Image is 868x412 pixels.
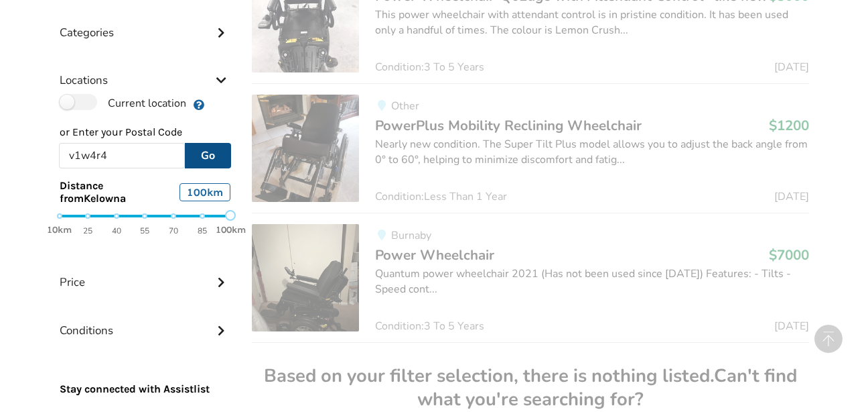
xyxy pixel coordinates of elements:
[263,364,798,412] h2: Based on your filter selection, there is nothing listed. Can't find what you're searching for?
[774,321,809,331] span: [DATE]
[252,95,359,202] img: mobility-powerplus mobility reclining wheelchair
[252,213,808,342] a: mobility-power wheelchair BurnabyPower Wheelchair$7000Quantum power wheelchair 2021 (Has not been...
[375,266,808,297] div: Quantum power wheelchair 2021 (Has not been used since [DATE]) Features: - Tilts - Speed cont...
[375,321,484,331] span: Condition: 3 To 5 Years
[169,223,178,239] span: 70
[375,7,808,38] div: This power wheelchair with attendant control is in pristine condition. It has been used only a ha...
[47,224,72,236] strong: 10km
[375,62,484,72] span: Condition: 3 To 5 Years
[59,143,186,168] input: Post Code
[774,191,809,202] span: [DATE]
[60,94,186,111] label: Current location
[375,246,494,264] span: Power Wheelchair
[198,223,207,239] span: 85
[140,223,149,239] span: 55
[60,248,231,296] div: Price
[112,223,121,239] span: 40
[60,125,231,140] p: or Enter your Postal Code
[179,183,230,201] div: 100 km
[375,137,808,168] div: Nearly new condition. The Super Tilt Plus model allows you to adjust the back angle from 0° to 60...
[375,191,507,202] span: Condition: Less Than 1 Year
[60,344,231,397] p: Stay connected with Assistlist
[60,297,231,344] div: Conditions
[252,83,808,213] a: mobility-powerplus mobility reclining wheelchair OtherPowerPlus Mobility Reclining Wheelchair$120...
[769,246,809,264] h3: $7000
[769,117,809,134] h3: $1200
[83,223,92,239] span: 25
[60,179,147,205] span: Distance from Kelowna
[60,46,231,94] div: Locations
[216,224,246,236] strong: 100km
[252,224,359,331] img: mobility-power wheelchair
[391,228,431,243] span: Burnaby
[375,116,642,135] span: PowerPlus Mobility Reclining Wheelchair
[391,99,419,113] span: Other
[774,62,809,72] span: [DATE]
[185,143,231,168] button: Go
